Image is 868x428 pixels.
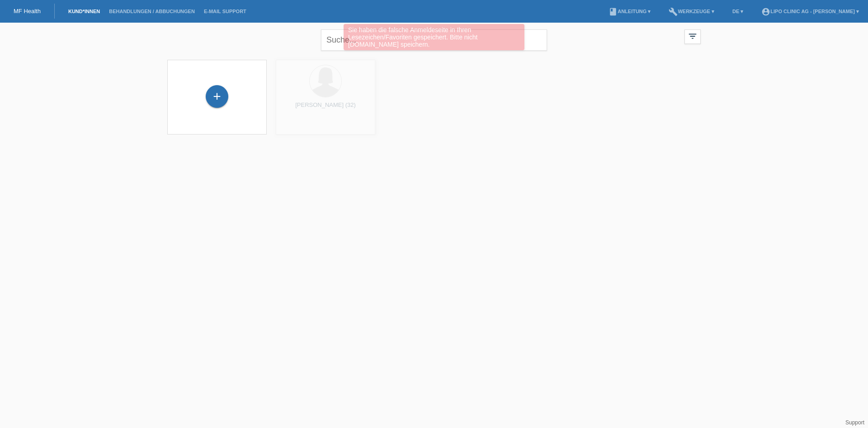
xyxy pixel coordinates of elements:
a: Support [845,419,864,426]
i: book [609,7,618,16]
a: Kund*innen [64,9,104,14]
a: DE ▾ [728,9,748,14]
a: E-Mail Support [199,9,251,14]
div: Kund*in hinzufügen [206,89,228,104]
i: account_circle [761,7,770,16]
i: build [669,7,678,16]
a: buildWerkzeuge ▾ [664,9,719,14]
a: MF Health [14,8,41,14]
div: Sie haben die falsche Anmeldeseite in Ihren Lesezeichen/Favoriten gespeichert. Bitte nicht [DOMAI... [344,24,524,50]
a: Behandlungen / Abbuchungen [104,9,199,14]
div: [PERSON_NAME] (32) [283,101,368,116]
a: account_circleLIPO CLINIC AG - [PERSON_NAME] ▾ [757,9,863,14]
a: bookAnleitung ▾ [604,9,655,14]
